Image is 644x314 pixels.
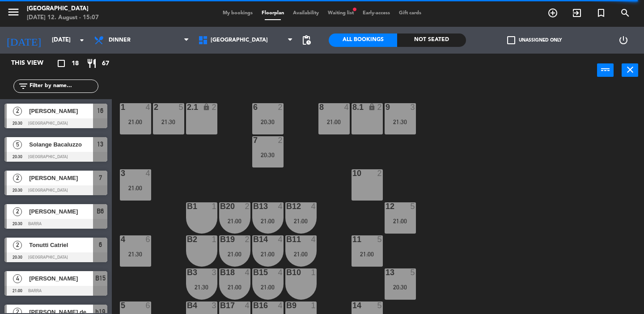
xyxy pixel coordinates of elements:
span: 5 [13,140,22,149]
div: b17 [220,301,220,310]
span: B6 [97,206,104,217]
div: 1 [121,103,121,111]
div: 4 [278,202,284,210]
span: 4 [13,274,22,283]
span: Gift cards [394,11,426,16]
span: pending_actions [301,35,312,46]
span: 6 [99,239,102,250]
i: search [620,8,631,18]
div: 5 [377,301,383,310]
div: 21:00 [120,185,151,191]
div: 20:30 [252,152,284,158]
div: B9 [286,301,287,310]
span: 2 [13,207,22,216]
div: 21:00 [219,284,250,290]
div: 4 [245,301,250,310]
i: crop_square [56,58,67,69]
div: B14 [253,235,254,243]
div: B12 [286,202,287,210]
div: [DATE] 12. August - 15:07 [27,13,99,22]
div: B13 [253,202,254,210]
div: 20:30 [252,119,284,125]
div: 5 [411,202,416,210]
div: 2.1 [187,103,187,111]
div: 4 [146,103,151,111]
div: B10 [286,268,287,276]
div: 1 [311,268,317,276]
span: My bookings [218,11,257,16]
span: 67 [102,59,109,69]
div: 21:00 [252,284,284,290]
div: 5 [411,268,416,276]
div: B2 [187,235,187,243]
div: 21:00 [219,218,250,224]
div: 2 [377,103,383,111]
div: 4 [121,235,121,243]
span: Solange Bacaluzzo [29,140,93,149]
div: 6 [253,103,254,111]
div: 12 [386,202,386,210]
div: b18 [220,268,220,276]
div: 21:30 [153,119,184,125]
span: Waiting list [323,11,358,16]
div: 4 [278,235,284,243]
span: B15 [95,273,106,284]
div: B1 [187,202,187,210]
div: 2 [278,136,284,144]
span: Tonutti Catriel [29,240,93,250]
div: 1 [212,202,217,210]
div: 21:30 [385,119,416,125]
span: check_box_outline_blank [507,36,515,44]
div: 6 [146,301,151,310]
div: 4 [311,202,317,210]
div: 3 [121,169,121,177]
span: 2 [13,174,22,183]
div: 4 [344,103,350,111]
div: 5 [377,235,383,243]
div: 4 [278,301,284,310]
span: [PERSON_NAME] [29,207,93,216]
div: 5 [121,301,121,310]
span: 7 [99,172,102,183]
div: 2 [278,103,284,111]
div: 21:00 [352,251,383,257]
span: [PERSON_NAME] [29,106,93,116]
div: 2 [377,169,383,177]
span: Early-access [358,11,394,16]
div: 1 [311,301,317,310]
div: 5 [179,103,184,111]
span: 2 [13,241,22,250]
span: fiber_manual_record [352,7,357,12]
div: B11 [286,235,287,243]
span: [PERSON_NAME] [29,173,93,183]
div: 11 [352,235,353,243]
i: menu [7,5,20,19]
i: add_circle_outline [547,8,558,18]
span: 16 [97,105,103,116]
div: 21:00 [318,119,350,125]
div: 10 [352,169,353,177]
div: 2 [154,103,154,111]
i: exit_to_app [572,8,582,18]
div: 20:30 [385,284,416,290]
div: b19 [220,235,220,243]
div: All Bookings [329,33,397,47]
div: 21:00 [285,218,317,224]
div: 21:00 [385,218,416,224]
i: restaurant [86,58,97,69]
span: Floorplan [257,11,288,16]
div: 21:30 [186,284,217,290]
span: 18 [72,59,79,69]
div: 21:00 [120,119,151,125]
i: lock [368,103,376,111]
i: power_settings_new [618,35,629,46]
span: [PERSON_NAME] [29,274,93,283]
div: [GEOGRAPHIC_DATA] [27,4,99,13]
div: 4 [146,169,151,177]
div: 14 [352,301,353,310]
div: 4 [278,268,284,276]
div: 21:00 [285,251,317,257]
div: 3 [212,268,217,276]
div: b20 [220,202,220,210]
